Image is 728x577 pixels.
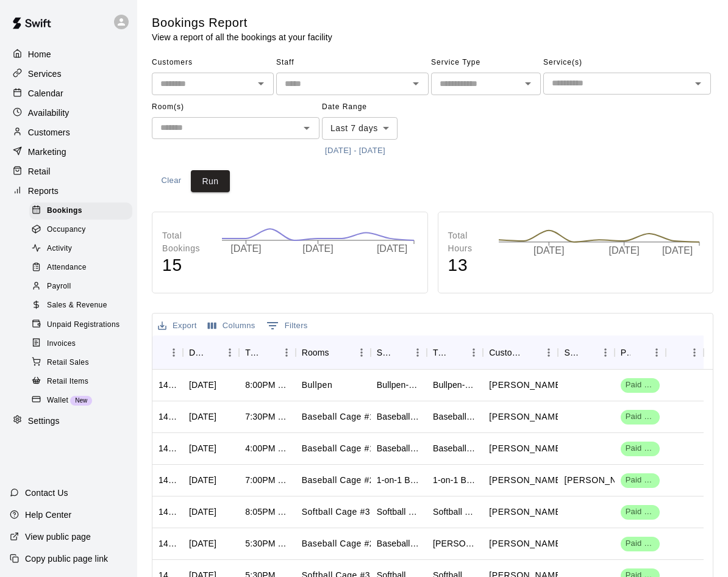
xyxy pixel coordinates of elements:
[596,343,615,362] button: Menu
[10,123,127,142] div: Customers
[302,379,333,392] p: Bullpen
[47,299,107,312] span: Sales & Revenue
[10,143,127,161] div: Marketing
[159,379,177,391] div: 1436249
[47,357,89,369] span: Retail Sales
[621,538,660,550] span: Paid 1/1
[152,98,319,117] span: Room(s)
[523,344,540,361] button: Sort
[29,392,132,409] div: WalletNew
[152,53,274,73] span: Customers
[245,442,289,454] div: 4:00PM – 5:00PM
[29,297,132,314] div: Sales & Revenue
[371,335,427,370] div: Service
[29,353,137,372] a: Retail Sales
[29,220,137,239] a: Occupancy
[28,146,66,158] p: Marketing
[433,410,477,423] div: Baseball Hack Attack- Best for 14u +
[189,474,216,486] div: Wed, Sep 17, 2025
[558,335,614,370] div: Staff
[329,344,346,361] button: Sort
[322,142,388,160] button: [DATE] - [DATE]
[159,410,177,423] div: 1436191
[302,474,479,487] p: Baseball Cage #2 (Jr Hack Attack), Bullpen
[448,255,487,276] h4: 13
[465,343,483,362] button: Menu
[189,442,216,454] div: Wed, Sep 17, 2025
[564,474,716,487] p: Cooper Doucette
[489,537,563,550] p: Gabriel Mamerto
[245,335,260,370] div: Time
[25,553,108,565] p: Copy public page link
[230,243,261,254] tspan: [DATE]
[29,296,137,315] a: Sales & Revenue
[10,104,127,122] a: Availability
[47,395,68,407] span: Wallet
[621,475,660,486] span: Paid 1/1
[534,245,564,256] tspan: [DATE]
[489,410,563,423] p: James Zantingh
[10,45,127,63] a: Home
[621,506,660,518] span: Paid 1/1
[690,75,707,92] button: Open
[489,442,563,455] p: Jeff Ley
[298,120,315,137] button: Open
[159,506,177,518] div: 1428957
[10,84,127,102] a: Calendar
[189,537,216,550] div: Mon, Sep 15, 2025
[662,245,693,256] tspan: [DATE]
[28,165,51,177] p: Retail
[377,410,421,423] div: Baseball Hack Attack- Best for 14u +
[28,87,63,99] p: Calendar
[431,53,541,73] span: Service Type
[433,537,477,550] div: Jibson Mamerto
[47,281,71,293] span: Payroll
[489,506,563,518] p: Scott Hammond
[433,442,477,454] div: Baseball Hack Attack- Best for 14u +
[152,15,332,31] h5: Bookings Report
[252,75,269,92] button: Open
[245,474,289,486] div: 7:00PM – 8:00PM
[25,531,91,543] p: View public page
[489,474,563,487] p: Scott Kinsman
[10,65,127,83] div: Services
[189,410,216,423] div: Wed, Sep 17, 2025
[47,262,87,274] span: Attendance
[245,379,289,391] div: 8:00PM – 8:30PM
[685,343,704,362] button: Menu
[433,335,448,370] div: Title
[191,170,230,193] button: Run
[615,335,666,370] div: Payment
[152,335,183,370] div: ID
[377,442,421,454] div: Baseball Hack Attack- Best for 14u +
[621,335,631,370] div: Payment
[540,343,558,362] button: Menu
[260,344,277,361] button: Sort
[302,442,432,455] p: Baseball Cage #1 (Hack Attack)
[448,344,465,361] button: Sort
[483,335,558,370] div: Customers
[409,343,427,362] button: Menu
[377,506,421,518] div: Softball Jr Hack Attack
[29,240,132,257] div: Activity
[159,344,176,361] button: Sort
[159,474,177,486] div: 1434339
[29,240,137,259] a: Activity
[47,224,86,236] span: Occupancy
[277,343,296,362] button: Menu
[621,379,660,391] span: Paid 1/1
[407,75,424,92] button: Open
[25,509,71,521] p: Help Center
[189,506,216,518] div: Mon, Sep 15, 2025
[29,278,137,296] a: Payroll
[621,443,660,454] span: Paid 1/1
[28,107,70,119] p: Availability
[28,415,60,427] p: Settings
[70,397,92,404] span: New
[10,412,127,430] a: Settings
[377,379,421,391] div: Bullpen-Hardball or Softball
[29,334,137,353] a: Invoices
